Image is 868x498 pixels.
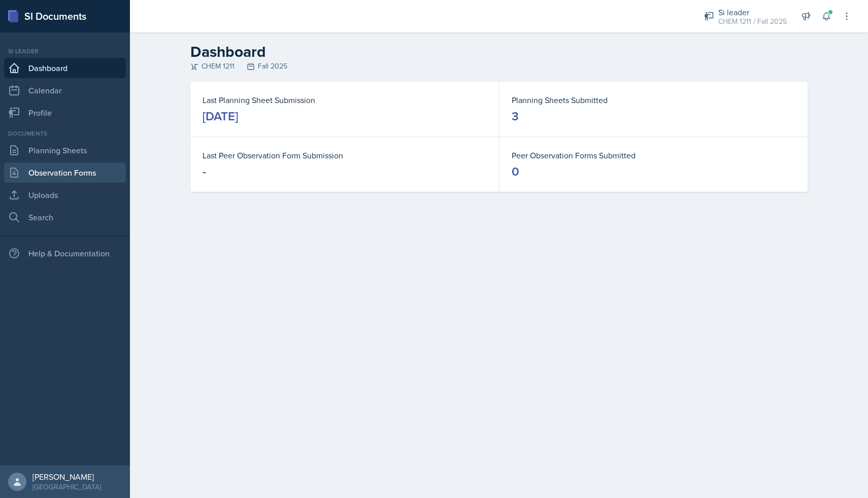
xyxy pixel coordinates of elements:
div: CHEM 1211 Fall 2025 [190,61,808,72]
a: Search [4,207,126,227]
h2: Dashboard [190,43,808,61]
a: Observation Forms [4,162,126,183]
div: Si leader [4,47,126,56]
a: Profile [4,103,126,123]
div: 3 [512,108,519,124]
dt: Last Peer Observation Form Submission [203,149,487,161]
a: Uploads [4,185,126,205]
div: [DATE] [203,108,238,124]
div: Si leader [718,6,787,18]
div: 0 [512,163,519,180]
dt: Planning Sheets Submitted [512,94,795,106]
div: - [203,163,206,180]
div: Documents [4,129,126,138]
div: [PERSON_NAME] [32,472,101,482]
div: CHEM 1211 / Fall 2025 [718,16,787,27]
a: Calendar [4,80,126,101]
div: Help & Documentation [4,243,126,263]
dt: Last Planning Sheet Submission [203,94,487,106]
dt: Peer Observation Forms Submitted [512,149,795,161]
a: Dashboard [4,58,126,78]
div: [GEOGRAPHIC_DATA] [32,482,101,492]
a: Planning Sheets [4,140,126,160]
